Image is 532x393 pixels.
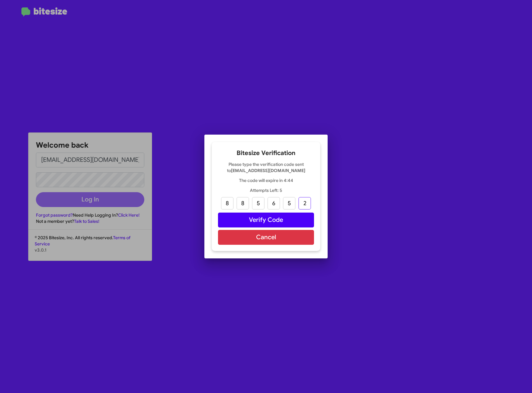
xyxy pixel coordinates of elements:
[218,230,314,245] button: Cancel
[218,187,314,193] p: Attempts Left: 5
[218,148,314,158] h2: Bitesize Verification
[218,177,314,184] p: The code will expire in 4:44
[218,213,314,227] button: Verify Code
[218,161,314,174] p: Please type the verification code sent to
[231,168,305,173] strong: [EMAIL_ADDRESS][DOMAIN_NAME]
